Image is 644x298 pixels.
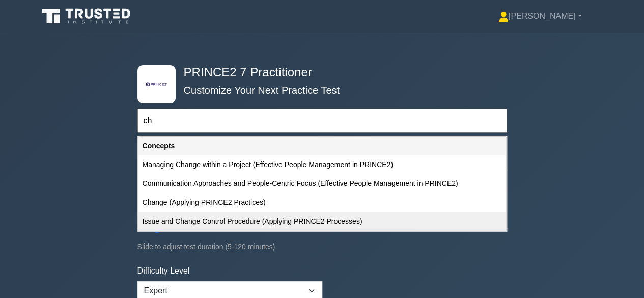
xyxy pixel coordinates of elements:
[138,174,506,193] div: Communication Approaches and People-Centric Focus (Effective People Management in PRINCE2)
[138,193,506,212] div: Change (Applying PRINCE2 Practices)
[138,212,506,231] div: Issue and Change Control Procedure (Applying PRINCE2 Processes)
[137,109,507,133] input: Start typing to filter on topic or concept...
[137,240,507,253] div: Slide to adjust test duration (5-120 minutes)
[474,6,606,26] a: [PERSON_NAME]
[138,137,506,155] div: Concepts
[180,65,457,80] h4: PRINCE2 7 Practitioner
[138,155,506,174] div: Managing Change within a Project (Effective People Management in PRINCE2)
[137,265,190,277] label: Difficulty Level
